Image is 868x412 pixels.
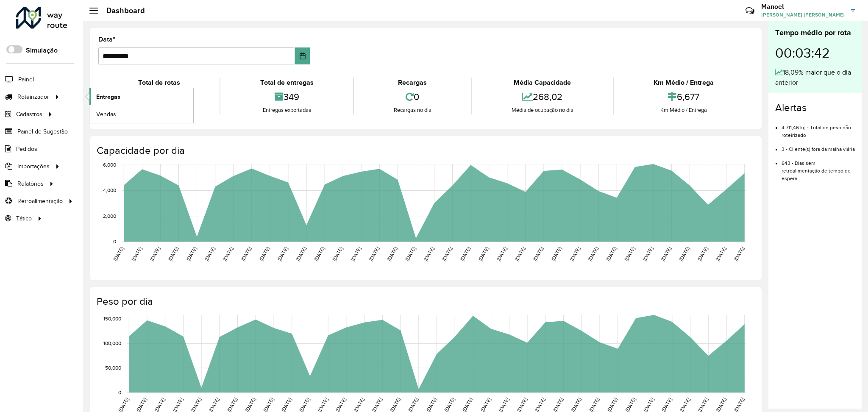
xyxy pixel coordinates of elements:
[295,246,307,262] text: [DATE]
[16,110,42,119] span: Cadastros
[423,246,435,262] text: [DATE]
[313,246,325,262] text: [DATE]
[223,106,351,114] div: Entregas exportadas
[775,27,855,39] div: Tempo médio por rota
[223,88,351,106] div: 349
[16,214,32,223] span: Tático
[18,75,34,84] span: Painel
[569,246,581,262] text: [DATE]
[17,179,44,188] span: Relatórios
[660,246,672,262] text: [DATE]
[98,6,145,15] h2: Dashboard
[605,246,618,262] text: [DATE]
[16,145,37,153] span: Pedidos
[715,246,727,262] text: [DATE]
[782,139,855,153] li: 3 - Cliente(s) fora da malha viária
[642,246,654,262] text: [DATE]
[782,117,855,139] li: 4.711,46 kg - Total de peso não roteirizado
[331,246,344,262] text: [DATE]
[356,106,469,114] div: Recargas no dia
[203,246,216,262] text: [DATE]
[356,88,469,106] div: 0
[103,188,116,193] text: 4,000
[623,246,636,262] text: [DATE]
[616,106,751,114] div: Km Médio / Entrega
[167,246,179,262] text: [DATE]
[477,246,490,262] text: [DATE]
[103,162,116,167] text: 6,000
[17,92,49,101] span: Roteirizador
[185,246,198,262] text: [DATE]
[441,246,453,262] text: [DATE]
[17,197,63,206] span: Retroalimentação
[696,246,709,262] text: [DATE]
[222,246,234,262] text: [DATE]
[550,246,562,262] text: [DATE]
[459,246,471,262] text: [DATE]
[733,246,745,262] text: [DATE]
[105,365,121,370] text: 50,000
[258,246,270,262] text: [DATE]
[404,246,417,262] text: [DATE]
[532,246,544,262] text: [DATE]
[131,246,143,262] text: [DATE]
[118,390,121,395] text: 0
[587,246,599,262] text: [DATE]
[17,127,68,136] span: Painel de Sugestão
[474,88,611,106] div: 268,02
[741,2,759,20] a: Contato Rápido
[761,3,845,11] h3: Manoel
[775,39,855,67] div: 00:03:42
[775,102,855,114] h4: Alertas
[149,246,161,262] text: [DATE]
[678,246,690,262] text: [DATE]
[386,246,398,262] text: [DATE]
[100,78,217,88] div: Total de rotas
[97,145,753,157] h4: Capacidade por dia
[350,246,362,262] text: [DATE]
[356,78,469,88] div: Recargas
[368,246,380,262] text: [DATE]
[103,341,121,346] text: 100,000
[96,92,120,101] span: Entregas
[761,11,845,19] span: [PERSON_NAME] [PERSON_NAME]
[89,106,193,122] a: Vendas
[97,295,753,308] h4: Peso por dia
[223,78,351,88] div: Total de entregas
[616,88,751,106] div: 6,677
[295,47,310,64] button: Choose Date
[26,45,58,56] label: Simulação
[276,246,289,262] text: [DATE]
[103,316,121,322] text: 150,000
[17,162,50,171] span: Importações
[474,106,611,114] div: Média de ocupação no dia
[96,110,116,119] span: Vendas
[113,239,116,244] text: 0
[775,67,855,88] div: 18,09% maior que o dia anterior
[240,246,252,262] text: [DATE]
[98,34,115,45] label: Data
[616,78,751,88] div: Km Médio / Entrega
[782,153,855,182] li: 643 - Dias sem retroalimentação de tempo de espera
[514,246,526,262] text: [DATE]
[89,88,193,105] a: Entregas
[103,213,116,219] text: 2,000
[495,246,508,262] text: [DATE]
[112,246,125,262] text: [DATE]
[474,78,611,88] div: Média Capacidade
